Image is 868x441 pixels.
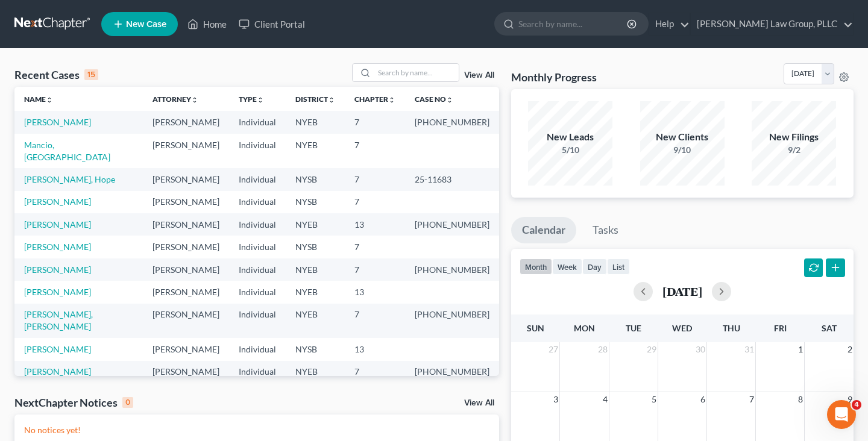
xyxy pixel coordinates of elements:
td: Individual [229,134,286,168]
h2: [DATE] [662,285,702,298]
td: [PHONE_NUMBER] [405,258,499,281]
td: [PHONE_NUMBER] [405,111,499,133]
button: week [552,258,582,275]
td: Individual [229,304,286,338]
td: 7 [345,134,405,168]
span: 2 [846,342,854,357]
span: 30 [694,342,706,357]
a: [PERSON_NAME] [24,264,91,275]
a: Home [181,13,233,35]
td: 25-11683 [405,168,499,190]
a: Districtunfold_more [295,95,335,104]
td: NYEB [286,213,345,236]
a: Help [649,13,690,35]
td: Individual [229,258,286,281]
a: Chapterunfold_more [354,95,395,104]
div: 5/10 [528,144,612,156]
a: Typeunfold_more [239,95,264,104]
a: View All [464,399,494,407]
i: unfold_more [388,96,395,104]
a: Nameunfold_more [24,95,53,104]
span: Sun [527,323,544,333]
span: Thu [723,323,740,333]
button: list [607,258,630,275]
a: Tasks [582,217,629,243]
td: [PHONE_NUMBER] [405,361,499,383]
span: 6 [699,392,706,407]
a: Calendar [511,217,576,243]
td: NYEB [286,258,345,281]
h3: Monthly Progress [511,70,597,84]
span: 28 [597,342,609,357]
span: New Case [126,20,166,29]
i: unfold_more [328,96,335,104]
div: Recent Cases [14,67,98,82]
td: [PERSON_NAME] [143,191,229,213]
td: [PERSON_NAME] [143,258,229,281]
a: [PERSON_NAME] [24,344,91,354]
span: Tue [626,323,641,333]
button: day [582,258,607,275]
input: Search by name... [374,64,459,81]
td: Individual [229,168,286,190]
td: [PHONE_NUMBER] [405,213,499,236]
td: Individual [229,236,286,258]
td: 13 [345,338,405,360]
i: unfold_more [446,96,453,104]
span: 4 [602,392,609,407]
span: 29 [646,342,658,357]
td: NYSB [286,338,345,360]
td: [PERSON_NAME] [143,111,229,133]
span: 4 [852,400,861,410]
div: New Filings [752,130,836,144]
span: Fri [774,323,787,333]
td: [PERSON_NAME] [143,168,229,190]
td: Individual [229,361,286,383]
a: Case Nounfold_more [415,95,453,104]
a: [PERSON_NAME] [24,366,91,377]
td: [PERSON_NAME] [143,361,229,383]
td: NYSB [286,168,345,190]
a: [PERSON_NAME] [24,117,91,127]
p: No notices yet! [24,424,489,436]
span: Wed [672,323,692,333]
span: 8 [797,392,804,407]
button: month [520,258,552,275]
td: NYEB [286,134,345,168]
a: [PERSON_NAME], Hope [24,174,115,184]
td: NYSB [286,191,345,213]
a: Attorneyunfold_more [153,95,198,104]
a: Mancio, [GEOGRAPHIC_DATA] [24,140,110,162]
div: New Leads [528,130,612,144]
td: Individual [229,281,286,303]
td: [PERSON_NAME] [143,281,229,303]
td: [PERSON_NAME] [143,338,229,360]
td: 7 [345,111,405,133]
i: unfold_more [257,96,264,104]
a: [PERSON_NAME] [24,242,91,252]
td: NYSB [286,236,345,258]
td: 7 [345,236,405,258]
a: [PERSON_NAME] [24,219,91,230]
td: 7 [345,304,405,338]
span: Sat [822,323,837,333]
td: 7 [345,168,405,190]
span: 9 [846,392,854,407]
div: 9/2 [752,144,836,156]
td: Individual [229,338,286,360]
i: unfold_more [46,96,53,104]
div: 15 [84,69,98,80]
td: 7 [345,361,405,383]
div: 9/10 [640,144,725,156]
i: unfold_more [191,96,198,104]
span: 31 [743,342,755,357]
span: 27 [547,342,559,357]
iframe: Intercom live chat [827,400,856,429]
td: 13 [345,213,405,236]
td: Individual [229,213,286,236]
td: 13 [345,281,405,303]
td: [PERSON_NAME] [143,236,229,258]
td: Individual [229,111,286,133]
a: View All [464,71,494,80]
td: 7 [345,191,405,213]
